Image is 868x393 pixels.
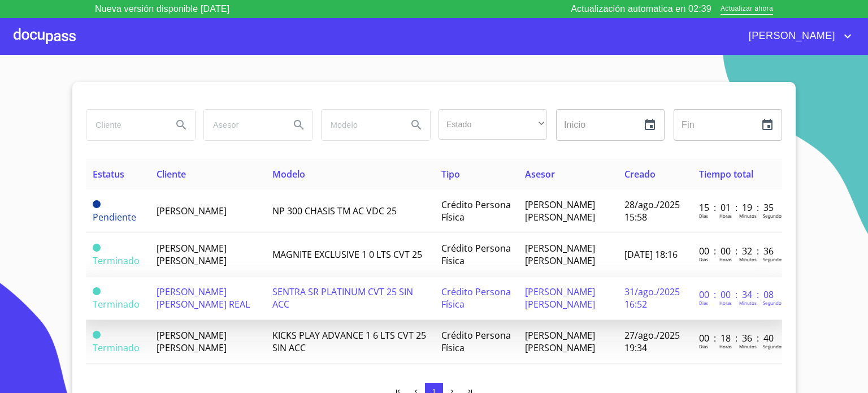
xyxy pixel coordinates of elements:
span: [PERSON_NAME] [740,27,841,45]
p: Nueva versión disponible [DATE] [95,2,229,16]
p: Minutos [739,300,757,306]
span: Terminado [93,254,140,267]
p: Dias [699,300,708,306]
span: [PERSON_NAME] [PERSON_NAME] REAL [157,286,250,310]
span: Terminado [93,287,101,295]
input: search [204,110,281,140]
span: Terminado [93,342,140,354]
p: 00 : 00 : 34 : 08 [699,288,775,301]
span: NP 300 CHASIS TM AC VDC 25 [272,205,397,217]
p: Minutos [739,213,757,219]
p: Horas [719,343,732,349]
span: 31/ago./2025 16:52 [624,286,680,310]
span: Actualizar ahora [721,3,773,15]
span: [PERSON_NAME] [PERSON_NAME] [525,286,595,310]
span: Crédito Persona Física [441,242,511,267]
span: [PERSON_NAME] [PERSON_NAME] [157,242,227,267]
p: Horas [719,300,732,306]
span: MAGNITE EXCLUSIVE 1 0 LTS CVT 25 [272,248,422,261]
span: [PERSON_NAME] [157,205,227,217]
p: Segundos [763,256,784,262]
span: Terminado [93,331,101,339]
span: Estatus [93,168,124,180]
span: Tipo [441,168,460,180]
span: Modelo [272,168,305,180]
p: 15 : 01 : 19 : 35 [699,201,775,214]
span: KICKS PLAY ADVANCE 1 6 LTS CVT 25 SIN ACC [272,329,426,354]
input: search [86,110,163,140]
p: Dias [699,256,708,262]
p: Segundos [763,300,784,306]
span: [PERSON_NAME] [PERSON_NAME] [525,198,595,223]
input: search [322,110,398,140]
span: Cliente [157,168,186,180]
p: Segundos [763,343,784,349]
span: 27/ago./2025 19:34 [624,329,680,354]
span: Crédito Persona Física [441,286,511,310]
p: Horas [719,213,732,219]
button: Search [168,111,195,139]
span: [DATE] 18:16 [624,248,678,261]
span: [PERSON_NAME] [PERSON_NAME] [157,329,227,354]
span: Asesor [525,168,555,180]
button: account of current user [740,27,854,45]
button: Search [285,111,313,139]
p: Minutos [739,343,757,349]
span: Terminado [93,298,140,310]
p: Actualización automatica en 02:39 [571,2,711,16]
span: Terminado [93,244,101,252]
span: Crédito Persona Física [441,329,511,354]
span: Creado [624,168,656,180]
p: Horas [719,256,732,262]
span: Crédito Persona Física [441,198,511,223]
span: Tiempo total [699,168,753,180]
p: 00 : 00 : 32 : 36 [699,245,775,257]
span: 28/ago./2025 15:58 [624,198,680,223]
p: Dias [699,213,708,219]
span: [PERSON_NAME] [PERSON_NAME] [525,242,595,267]
div: ​ [439,109,547,140]
span: Pendiente [93,211,136,223]
p: Minutos [739,256,757,262]
span: [PERSON_NAME] [PERSON_NAME] [525,329,595,354]
p: Segundos [763,213,784,219]
button: Search [403,111,430,139]
span: Pendiente [93,200,101,208]
p: 00 : 18 : 36 : 40 [699,332,775,344]
span: SENTRA SR PLATINUM CVT 25 SIN ACC [272,286,413,310]
p: Dias [699,343,708,349]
